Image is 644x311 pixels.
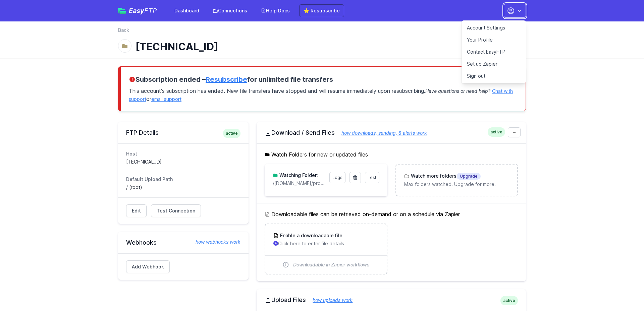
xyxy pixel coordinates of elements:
[279,232,342,239] h3: Enable a downloadable file
[126,260,170,273] a: Add Webhook
[462,58,526,70] a: Set up Zapier
[206,75,247,83] a: Resubscribe
[189,239,240,245] a: how webhooks work
[126,150,240,157] dt: Host
[257,5,294,17] a: Help Docs
[299,4,344,17] a: ⭐ Resubscribe
[126,184,240,191] dd: / (root)
[365,172,379,183] a: Test
[118,8,126,14] img: easyftp_logo.png
[273,240,378,247] p: Click here to enter file details
[136,41,478,53] h1: [TECHNICAL_ID]
[151,204,201,217] a: Test Connection
[273,180,325,187] p: /lower.cloud/profile-pics
[462,46,526,58] a: Contact EasyFTP
[223,129,240,138] span: active
[462,22,526,34] a: Account Settings
[410,173,481,180] h3: Watch more folders
[118,7,157,14] a: EasyFTP
[126,159,240,165] dd: [TECHNICAL_ID]
[462,70,526,82] a: Sign out
[265,129,518,137] h2: Download / Send Files
[368,175,376,180] span: Test
[610,277,636,303] iframe: Drift Widget Chat Controller
[265,224,386,274] a: Enable a downloadable file Click here to enter file details Downloadable in Zapier workflows
[404,181,509,188] p: Max folders watched. Upgrade for more.
[144,7,157,15] span: FTP
[293,261,370,268] span: Downloadable in Zapier workflows
[500,296,518,305] span: active
[278,172,318,179] h3: Watching Folder:
[157,207,195,214] span: Test Connection
[265,150,518,159] h5: Watch Folders for new or updated files
[129,84,518,103] p: This account's subscription has ended. New file transfers have stopped and will resume immediatel...
[396,165,517,196] a: Watch more foldersUpgrade Max folders watched. Upgrade for more.
[126,204,147,217] a: Edit
[209,5,251,17] a: Connections
[462,34,526,46] a: Your Profile
[329,172,345,183] a: Logs
[151,96,181,102] a: email support
[265,296,518,304] h2: Upload Files
[425,88,490,94] span: Have questions or need help?
[306,297,353,303] a: how uploads work
[265,210,518,218] h5: Downloadable files can be retrieved on-demand or on a schedule via Zapier
[129,7,157,14] span: Easy
[126,129,240,137] h2: FTP Details
[126,176,240,183] dt: Default Upload Path
[335,130,427,136] a: how downloads, sending, & alerts work
[170,5,203,17] a: Dashboard
[129,75,518,84] h3: Subscription ended – for unlimited file transfers
[118,27,526,38] nav: Breadcrumb
[126,239,240,247] h2: Webhooks
[457,173,481,180] span: Upgrade
[488,127,505,137] span: active
[118,27,129,34] a: Back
